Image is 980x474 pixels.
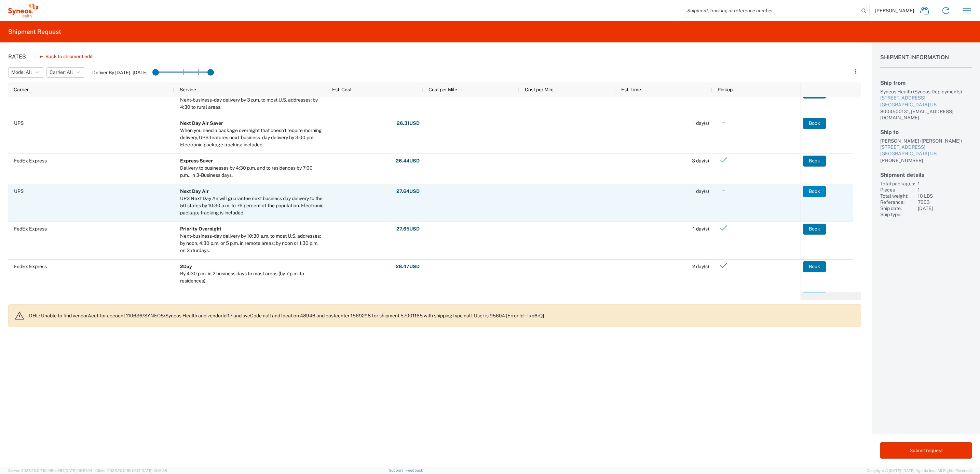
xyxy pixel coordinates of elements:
[8,469,92,473] span: Server: 2025.20.0-710e05ee653
[718,87,733,92] span: Pickup
[803,224,826,235] button: Book
[180,226,221,232] b: Priority Overnight
[918,193,972,199] div: 10 LBS
[803,292,826,303] button: Book
[397,120,420,127] strong: 26.31 USD
[880,157,972,163] div: [PHONE_NUMBER]
[180,127,324,148] div: When you need a package overnight that doesn't require morning delivery, UPS features next-busine...
[880,199,915,205] div: Reference:
[880,102,972,108] div: [GEOGRAPHIC_DATA] US
[875,8,914,14] span: [PERSON_NAME]
[880,138,972,144] div: [PERSON_NAME] ([PERSON_NAME])
[92,69,148,76] label: Deliver By [DATE] - [DATE]
[65,469,92,473] span: [DATE] 09:51:04
[693,226,709,232] span: 1 day(s)
[396,158,420,164] strong: 26.44 USD
[880,129,972,135] h2: Ship to
[8,28,61,36] h2: Shipment Request
[332,87,352,92] span: Est. Cost
[918,181,972,187] div: 1
[395,156,420,167] button: 26.44USD
[396,118,420,129] button: 26.31USD
[880,108,972,121] div: 8004500131, [EMAIL_ADDRESS][DOMAIN_NAME]
[880,89,972,95] div: Syneos Health (Syneos Deployments)
[880,172,972,178] h2: Shipment details
[50,69,73,76] span: Carrier: All
[880,95,972,102] div: [STREET_ADDRESS]
[918,199,972,205] div: 7003
[867,468,972,474] span: Copyright © [DATE]-[DATE] Agistix Inc., All Rights Reserved
[880,144,972,151] div: [STREET_ADDRESS]
[880,193,915,199] div: Total weight:
[682,4,859,17] input: Shipment, tracking or reference number
[8,53,26,60] h1: Rates
[180,270,324,285] div: By 4:30 p.m. in 2 business days to most areas (by 7 p.m. to residences).
[880,442,972,459] button: Submit request
[14,87,29,92] span: Carrier
[8,67,44,78] button: Mode: All
[880,144,972,157] a: [STREET_ADDRESS][GEOGRAPHIC_DATA] US
[918,205,972,211] div: [DATE]
[693,188,709,194] span: 1 day(s)
[396,263,420,270] strong: 28.47 USD
[180,120,223,126] b: Next Day Air Saver
[14,120,24,126] span: UPS
[692,158,709,163] span: 3 day(s)
[880,187,915,193] div: Pieces
[803,186,826,197] button: Book
[396,186,420,197] button: 27.64USD
[525,87,554,92] span: Cost per Mile
[621,87,641,92] span: Est. Time
[880,80,972,86] h2: Ship from
[14,158,47,163] span: FedEx Express
[428,87,457,92] span: Cost per Mile
[389,468,406,472] a: Support
[34,51,98,63] button: Back to shipment edit
[180,195,324,216] div: UPS Next Day Air will guarantee next business day delivery to the 50 states by 10:30 a.m. to 76 p...
[406,468,423,472] a: Feedback
[14,188,24,194] span: UPS
[14,264,47,269] span: FedEx Express
[180,164,324,179] div: Delivery to businesses by 4:30 p.m. and to residences by 7:00 p.m., in 3-Business days.
[880,54,972,68] h1: Shipment Information
[880,205,915,211] div: Ship date:
[180,264,192,269] b: 2Day
[180,158,213,163] b: Express Saver
[880,181,915,187] div: Total packages:
[395,261,420,272] button: 28.47USD
[803,261,826,272] button: Book
[180,96,324,111] div: Next-business-day delivery by 3 p.m. to most U.S. addresses; by 4:30 to rural areas.
[803,118,826,129] button: Book
[918,187,972,193] div: 1
[880,150,972,157] div: [GEOGRAPHIC_DATA] US
[396,226,420,232] strong: 27.65 USD
[11,69,32,76] span: Mode: All
[880,95,972,108] a: [STREET_ADDRESS][GEOGRAPHIC_DATA] US
[180,188,209,194] b: Next Day Air
[396,224,420,235] button: 27.65USD
[29,313,855,319] p: DHL: Unable to find vendorAcct for account 110636/SYNEOS/Syneos Health and vendorId 17 and svcCod...
[880,211,915,218] div: Ship type:
[14,226,47,232] span: FedEx Express
[95,469,167,473] span: Client: 2025.20.0-8b113f4
[140,469,167,473] span: [DATE] 10:16:38
[180,87,196,92] span: Service
[693,120,709,126] span: 1 day(s)
[396,188,420,195] strong: 27.64 USD
[180,233,324,254] div: Next-business-day delivery by 10:30 a.m. to most U.S. addresses; by noon, 4:30 p.m. or 5 p.m. in ...
[46,67,85,78] button: Carrier: All
[803,156,826,167] button: Book
[692,264,709,269] span: 2 day(s)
